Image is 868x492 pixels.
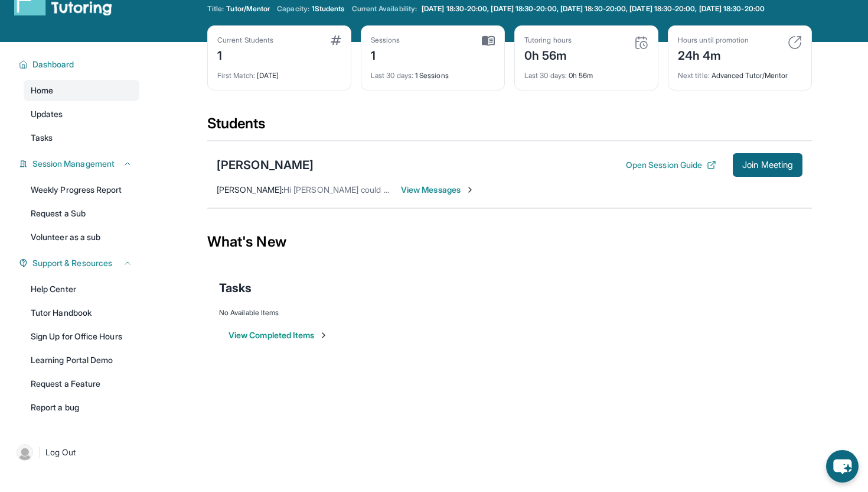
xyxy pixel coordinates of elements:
[465,185,475,195] img: Chevron-Right
[207,114,812,140] div: Students
[217,71,255,80] span: First Match :
[32,158,115,170] span: Session Management
[371,64,495,80] div: 1 Sessions
[24,203,139,224] a: Request a Sub
[371,71,413,80] span: Last 30 days :
[742,161,793,169] span: Join Meeting
[28,59,132,70] button: Dashboard
[24,226,139,248] a: Volunteer as a sub
[24,279,139,300] a: Help Center
[24,80,139,101] a: Home
[207,216,812,268] div: What's New
[331,35,341,45] img: card
[31,108,63,120] span: Updates
[12,439,139,465] a: |Log Out
[626,159,716,171] button: Open Session Guide
[24,349,139,371] a: Learning Portal Demo
[422,4,765,14] span: [DATE] 18:30-20:00, [DATE] 18:30-20:00, [DATE] 18:30-20:00, [DATE] 18:30-20:00, [DATE] 18:30-20:00
[678,35,749,45] div: Hours until promotion
[38,445,41,459] span: |
[24,373,139,394] a: Request a Feature
[24,397,139,418] a: Report a bug
[219,280,252,296] span: Tasks
[277,4,309,14] span: Capacity:
[24,326,139,347] a: Sign Up for Office Hours
[401,184,475,196] span: View Messages
[524,35,572,45] div: Tutoring hours
[207,4,224,14] span: Title:
[24,103,139,125] a: Updates
[733,153,802,177] button: Join Meeting
[17,444,33,461] img: user-img
[24,302,139,323] a: Tutor Handbook
[28,158,132,170] button: Session Management
[217,184,283,195] span: [PERSON_NAME] :
[678,64,802,80] div: Advanced Tutor/Mentor
[31,85,53,96] span: Home
[678,45,749,64] div: 24h 4m
[217,64,341,80] div: [DATE]
[217,45,273,64] div: 1
[352,4,417,14] span: Current Availability:
[32,59,74,70] span: Dashboard
[219,308,800,318] div: No Available Items
[371,45,400,64] div: 1
[524,45,572,64] div: 0h 56m
[226,4,270,14] span: Tutor/Mentor
[524,71,567,80] span: Last 30 days :
[217,157,314,173] div: [PERSON_NAME]
[32,257,112,269] span: Support & Resources
[28,257,132,269] button: Support & Resources
[312,4,345,14] span: 1 Students
[419,4,767,14] a: [DATE] 18:30-20:00, [DATE] 18:30-20:00, [DATE] 18:30-20:00, [DATE] 18:30-20:00, [DATE] 18:30-20:00
[678,71,710,80] span: Next title :
[24,179,139,200] a: Weekly Progress Report
[634,35,648,50] img: card
[217,35,273,45] div: Current Students
[24,127,139,148] a: Tasks
[371,35,400,45] div: Sessions
[45,446,76,458] span: Log Out
[826,450,859,483] button: chat-button
[31,132,53,144] span: Tasks
[524,64,648,80] div: 0h 56m
[482,35,495,46] img: card
[229,329,328,341] button: View Completed Items
[788,35,802,50] img: card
